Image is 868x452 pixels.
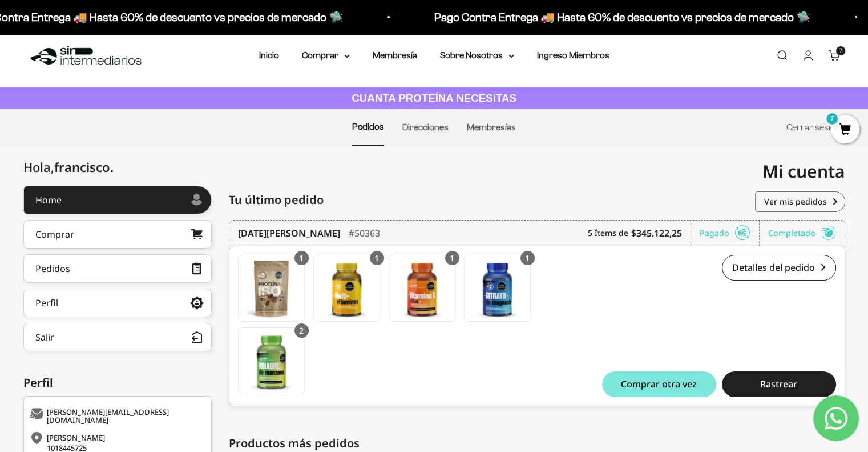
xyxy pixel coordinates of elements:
[537,50,609,60] a: Ingreso Miembros
[259,50,279,60] a: Inicio
[352,122,384,131] a: Pedidos
[760,379,797,389] span: Rastrear
[631,226,682,240] b: $345.122,25
[229,435,845,452] div: Productos más pedidos
[440,48,514,63] summary: Sobre Nosotros
[35,333,54,342] div: Salir
[238,226,340,240] time: [DATE][PERSON_NAME]
[352,92,516,104] strong: CUANTA PROTEÍNA NECESITAS
[294,323,309,338] div: 2
[54,158,114,175] span: francisco
[238,327,305,394] a: Gomas con Vinagre de Manzana
[35,195,62,205] div: Home
[588,221,691,246] div: 5 Ítems de
[23,160,114,174] div: Hola,
[229,191,324,209] span: Tu último pedido
[370,251,384,265] div: 1
[23,186,212,214] a: Home
[349,221,380,246] div: #50363
[602,371,716,397] button: Comprar otra vez
[23,374,212,391] div: Perfil
[302,48,350,63] summary: Comprar
[755,191,845,212] a: Ver mis pedidos
[23,254,212,283] a: Pedidos
[465,255,530,321] img: Translation missing: es.Gomas con Citrato de Magnesio
[722,371,836,397] button: Rastrear
[373,50,417,60] a: Membresía
[621,379,697,389] span: Comprar otra vez
[389,255,455,322] a: Gomas con Vitamina C + Zinc
[389,255,455,321] img: Translation missing: es.Gomas con Vitamina C + Zinc
[238,255,305,322] a: Proteína Aislada ISO - Café - Café / 2 libras (910g)
[839,48,842,54] span: 7
[700,221,760,246] div: Pagado
[831,124,859,137] a: 7
[314,255,380,321] img: Translation missing: es.Gomas con Multivitamínicos y Minerales
[294,251,309,265] div: 1
[520,251,535,265] div: 1
[23,220,212,249] a: Comprar
[30,408,203,424] div: [PERSON_NAME][EMAIL_ADDRESS][DOMAIN_NAME]
[786,122,841,132] a: Cerrar sesión
[35,230,74,239] div: Comprar
[23,289,212,317] a: Perfil
[722,255,836,281] a: Detalles del pedido
[35,264,70,273] div: Pedidos
[23,323,212,351] button: Salir
[464,255,531,322] a: Gomas con Citrato de Magnesio
[239,328,304,394] img: Translation missing: es.Gomas con Vinagre de Manzana
[110,158,114,175] span: .
[467,122,516,132] a: Membresías
[239,255,304,321] img: Translation missing: es.Proteína Aislada ISO - Café - Café / 2 libras (910g)
[402,122,449,132] a: Direcciones
[762,159,845,183] span: Mi cuenta
[313,255,380,322] a: Gomas con Multivitamínicos y Minerales
[402,8,778,26] p: Pago Contra Entrega 🚚 Hasta 60% de descuento vs precios de mercado 🛸
[768,221,836,246] div: Completado
[35,298,58,307] div: Perfil
[445,251,459,265] div: 1
[825,112,839,126] mark: 7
